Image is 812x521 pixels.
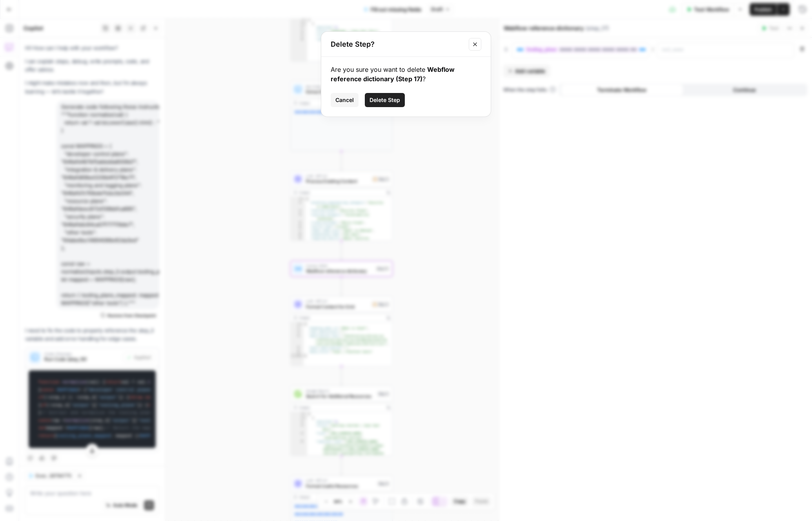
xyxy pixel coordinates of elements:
[331,65,481,84] div: Are you sure you want to delete ?
[331,93,359,107] button: Cancel
[331,39,464,50] h2: Delete Step?
[365,93,405,107] button: Delete Step
[469,38,481,51] button: Close modal
[370,96,400,104] span: Delete Step
[335,96,354,104] span: Cancel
